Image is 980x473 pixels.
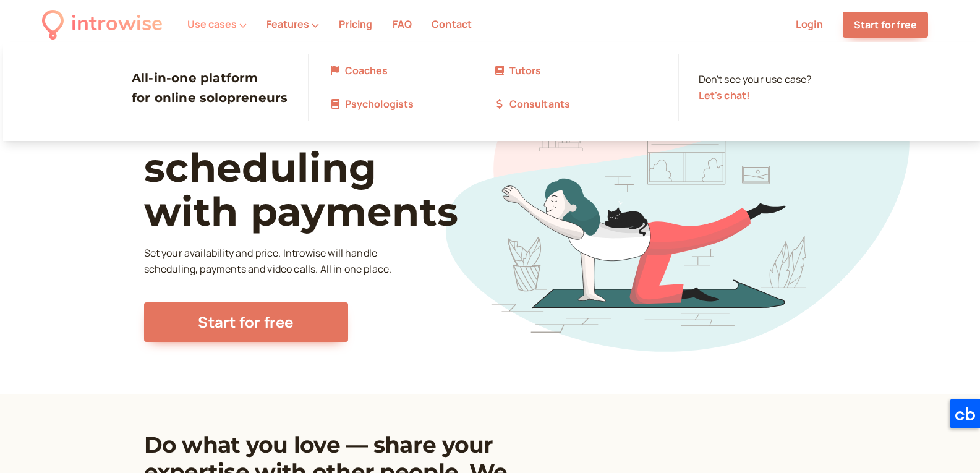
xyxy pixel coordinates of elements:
[393,17,412,31] a: FAQ
[5,18,193,113] iframe: profile
[918,414,980,473] iframe: Chat Widget
[432,17,472,31] a: Contact
[144,302,348,342] a: Start for free
[42,7,163,41] a: introwise
[493,63,658,79] a: Tutors
[843,12,928,38] a: Start for free
[132,68,288,108] h3: All-in-one platform for online solopreneurs
[187,19,247,30] button: Use cases
[339,17,372,31] a: Pricing
[329,96,493,113] a: Psychologists
[699,88,751,102] a: Let's chat!
[266,19,319,30] button: Features
[493,96,658,113] a: Consultants
[796,17,823,31] a: Login
[144,245,395,278] p: Set your availability and price. Introwise will handle scheduling, payments and video calls. All ...
[699,72,812,104] div: Don't see your use case?
[71,7,163,41] div: introwise
[329,63,493,79] a: Coaches
[144,103,503,233] h1: Effortless scheduling with payments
